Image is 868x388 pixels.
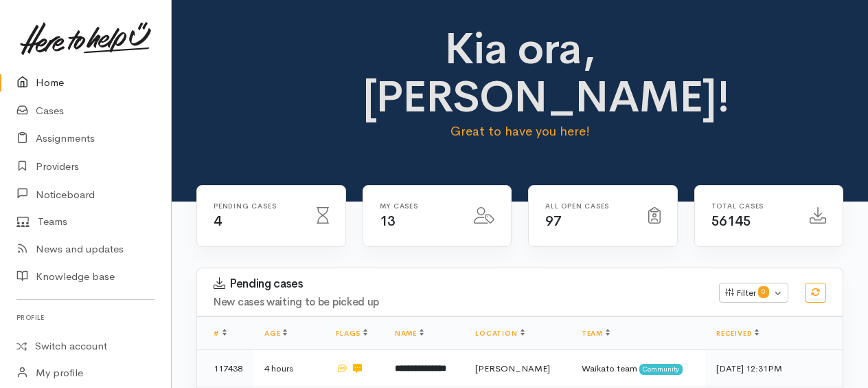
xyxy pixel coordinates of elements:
span: 56145 [711,213,751,230]
td: 4 hours [253,350,325,387]
a: Age [264,329,287,338]
a: Received [716,329,759,338]
a: Location [475,329,524,338]
span: [PERSON_NAME] [475,363,550,374]
h4: New cases waiting to be picked up [214,297,703,308]
h6: Pending cases [214,202,300,210]
span: 0 [758,286,769,297]
td: [DATE] 12:31PM [705,350,843,387]
span: 97 [545,213,561,230]
h3: Pending cases [214,277,703,291]
a: Team [582,329,610,338]
h1: Kia ora, [PERSON_NAME]! [363,25,678,122]
a: # [214,329,227,338]
h6: My cases [380,202,458,210]
td: 117438 [197,350,253,387]
span: 4 [214,213,222,230]
span: 13 [380,213,396,230]
a: Flags [336,329,367,338]
span: Community [639,364,683,375]
h6: Total cases [711,202,794,210]
td: Waikato team [571,350,705,387]
h6: All Open cases [545,202,632,210]
h6: Profile [16,308,155,327]
a: Name [395,329,424,338]
button: Filter0 [719,283,788,303]
p: Great to have you here! [363,122,678,141]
